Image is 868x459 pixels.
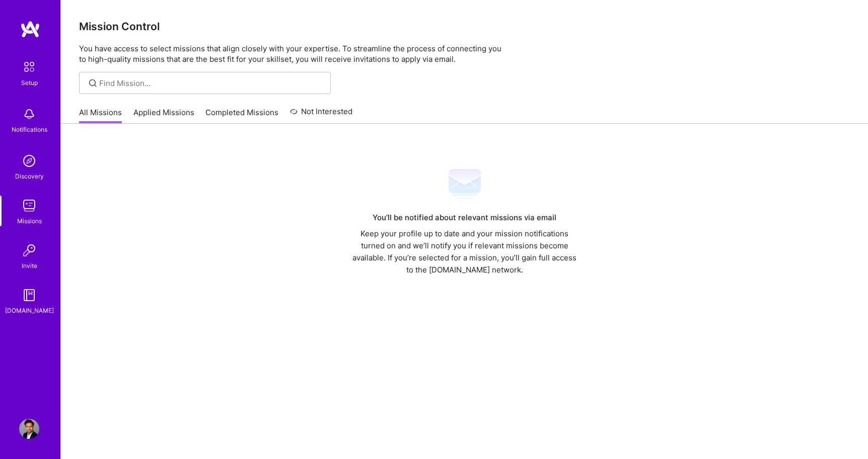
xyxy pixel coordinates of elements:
a: Applied Missions [133,107,194,124]
i: icon SearchGrey [87,77,99,89]
img: User Avatar [19,419,39,439]
p: You have access to select missions that align closely with your expertise. To streamline the proc... [79,43,850,64]
img: guide book [19,285,39,305]
a: All Missions [79,107,122,124]
div: Notifications [12,124,47,135]
img: bell [19,104,39,124]
img: Mail [449,168,481,200]
div: Keep your profile up to date and your mission notifications turned on and we’ll notify you if rel... [348,228,581,276]
img: setup [19,56,40,77]
div: Missions [17,216,42,226]
input: Find Mission... [99,78,323,88]
div: You’ll be notified about relevant missions via email [348,212,581,224]
a: Not Interested [290,106,353,124]
div: Setup [21,77,38,88]
div: Invite [22,260,37,271]
img: Invite [19,240,39,260]
div: Discovery [15,171,44,181]
img: teamwork [19,196,39,216]
div: [DOMAIN_NAME] [5,305,54,316]
h3: Mission Control [79,20,850,33]
a: User Avatar [17,419,42,439]
img: logo [20,20,40,38]
img: discovery [19,151,39,171]
a: Completed Missions [205,107,278,124]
